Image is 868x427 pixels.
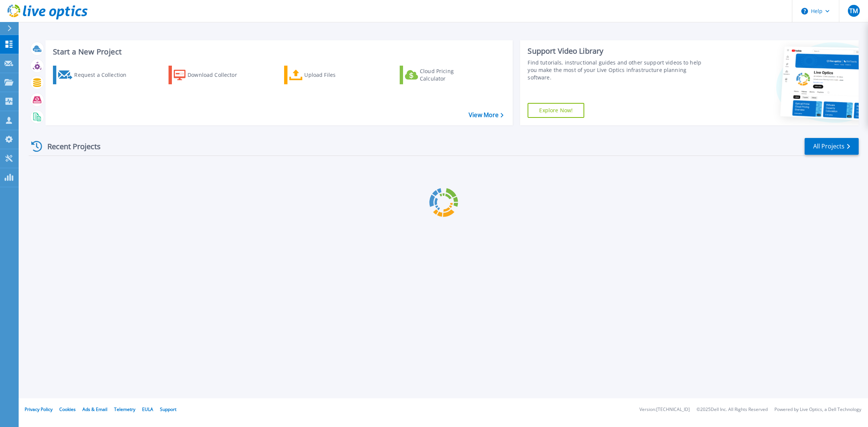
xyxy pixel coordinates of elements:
li: Powered by Live Optics, a Dell Technology [774,407,861,412]
div: Recent Projects [29,137,111,156]
span: TM [849,8,858,14]
a: Cookies [59,406,76,412]
div: Support Video Library [528,46,702,56]
div: Download Collector [188,67,247,82]
div: Find tutorials, instructional guides and other support videos to help you make the most of your L... [528,59,702,81]
a: All Projects [805,138,859,155]
a: Support [160,406,176,412]
a: Upload Files [284,66,367,84]
div: Cloud Pricing Calculator [420,67,479,82]
a: View More [469,112,503,119]
li: © 2025 Dell Inc. All Rights Reserved [696,407,768,412]
a: Ads & Email [82,406,107,412]
h3: Start a New Project [53,48,503,56]
a: Download Collector [169,66,252,84]
a: Privacy Policy [25,406,53,412]
a: Request a Collection [53,66,136,84]
a: EULA [142,406,153,412]
a: Cloud Pricing Calculator [400,66,483,84]
a: Telemetry [114,406,135,412]
div: Request a Collection [74,67,134,82]
a: Explore Now! [528,103,584,118]
li: Version: [TECHNICAL_ID] [639,407,690,412]
div: Upload Files [304,67,364,82]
